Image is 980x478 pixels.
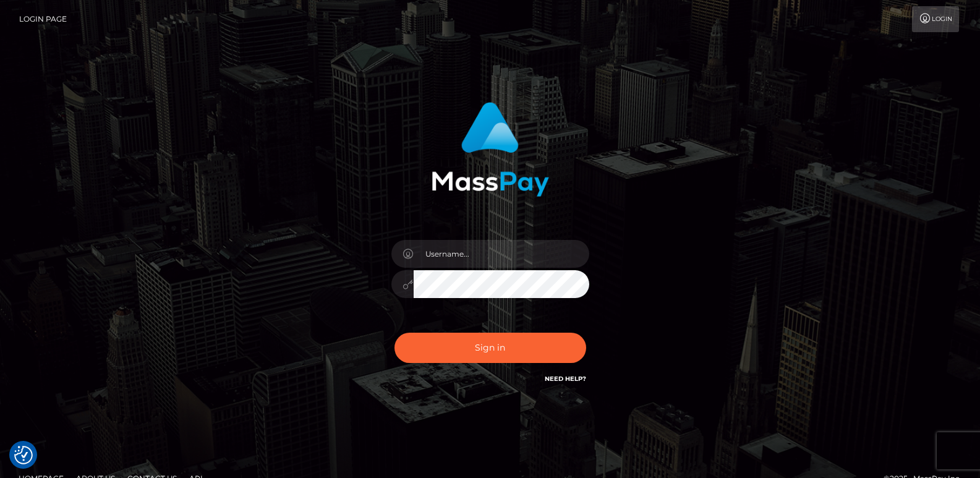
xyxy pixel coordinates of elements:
img: MassPay Login [432,102,549,197]
button: Consent Preferences [14,446,33,464]
img: Revisit consent button [14,446,33,464]
a: Login Page [19,6,67,32]
a: Need Help? [545,375,586,383]
input: Username... [414,240,589,268]
a: Login [912,6,959,32]
button: Sign in [394,333,586,363]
